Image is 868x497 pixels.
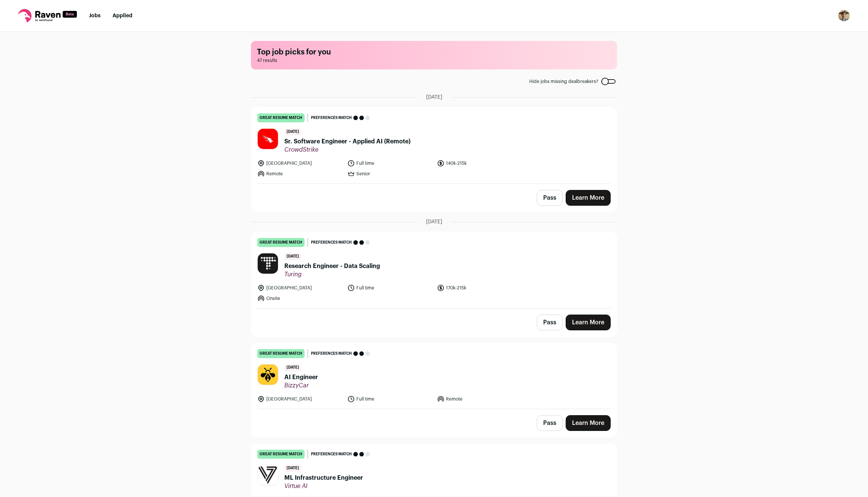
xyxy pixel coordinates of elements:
[258,364,278,385] img: 94ec350874701f31d3612146702eed830a14662fd6504959bf45c8df558ef92b.jpg
[347,395,433,403] li: Full time
[257,450,305,459] div: great resume match
[347,160,433,167] li: Full time
[257,238,305,247] div: great resume match
[838,10,850,22] button: Open dropdown
[347,284,433,292] li: Full time
[257,113,305,122] div: great resume match
[311,350,352,357] span: Preferences match
[258,465,278,485] img: e6793b59ec902a2a29ce4ef21ab01a53bdde904d59ade1bc6056e56dd8542749.jpg
[284,482,363,490] span: Virtue AI
[838,10,850,22] img: 15869354-medium_jpg
[311,450,352,458] span: Preferences match
[284,262,380,271] span: Research Engineer - Data Scaling
[537,415,563,431] button: Pass
[566,190,611,206] a: Learn More
[258,129,278,149] img: aec339aa26c7f2fd388a804887650e0323cf1ec81d31cb3593a48c3dc6e2233b.jpg
[537,315,563,330] button: Pass
[251,107,617,184] a: great resume match Preferences match [DATE] Sr. Software Engineer - Applied AI (Remote) CrowdStri...
[257,295,343,302] li: Onsite
[284,473,363,482] span: ML Infrastructure Engineer
[284,128,301,136] span: [DATE]
[426,93,442,101] span: [DATE]
[426,218,442,226] span: [DATE]
[284,364,301,371] span: [DATE]
[257,170,343,178] li: Remote
[257,160,343,167] li: [GEOGRAPHIC_DATA]
[113,13,132,18] a: Applied
[258,253,278,274] img: 5abee25378f18e64ad375c83f008ed20cab9e4bd14157136dffbf766e3991112.jpg
[566,415,611,431] a: Learn More
[437,284,523,292] li: 170k-215k
[284,382,318,389] span: BizzyCar
[89,13,101,18] a: Jobs
[257,349,305,358] div: great resume match
[284,137,410,146] span: Sr. Software Engineer - Applied AI (Remote)
[284,373,318,382] span: AI Engineer
[257,47,611,57] h1: Top job picks for you
[529,78,598,84] span: Hide jobs missing dealbreakers?
[284,465,301,472] span: [DATE]
[311,239,352,246] span: Preferences match
[566,315,611,330] a: Learn More
[537,190,563,206] button: Pass
[257,395,343,403] li: [GEOGRAPHIC_DATA]
[347,170,433,178] li: Senior
[284,146,410,154] span: CrowdStrike
[311,114,352,122] span: Preferences match
[284,271,380,278] span: Turing
[257,57,611,63] span: 47 results
[257,284,343,292] li: [GEOGRAPHIC_DATA]
[437,395,523,403] li: Remote
[251,232,617,308] a: great resume match Preferences match [DATE] Research Engineer - Data Scaling Turing [GEOGRAPHIC_D...
[437,160,523,167] li: 140k-215k
[284,253,301,260] span: [DATE]
[251,343,617,409] a: great resume match Preferences match [DATE] AI Engineer BizzyCar [GEOGRAPHIC_DATA] Full time Remote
